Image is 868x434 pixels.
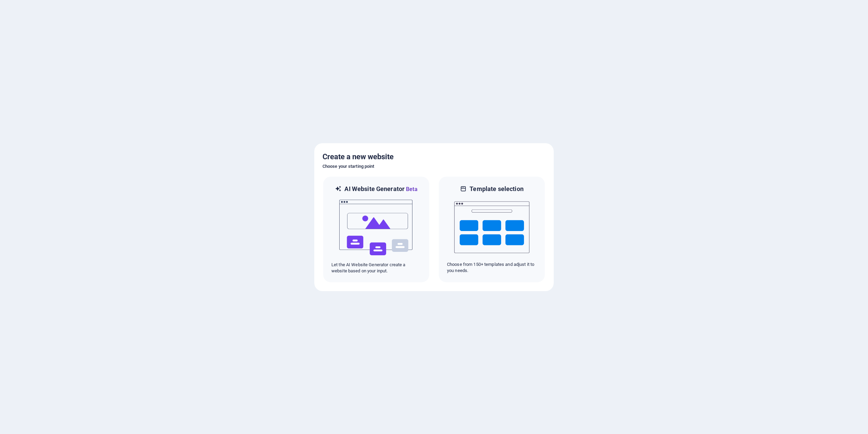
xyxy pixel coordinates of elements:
p: Let the AI Website Generator create a website based on your input. [331,262,421,274]
div: Template selectionChoose from 150+ templates and adjust it to you needs. [438,176,545,283]
div: AI Website GeneratorBetaaiLet the AI Website Generator create a website based on your input. [323,176,430,283]
p: Choose from 150+ templates and adjust it to you needs. [447,261,537,274]
h5: Create a new website [323,151,545,162]
span: Beta [405,186,418,192]
h6: Choose your starting point [323,162,545,171]
h6: AI Website Generator [344,185,417,193]
img: ai [339,193,414,262]
h6: Template selection [470,185,523,193]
